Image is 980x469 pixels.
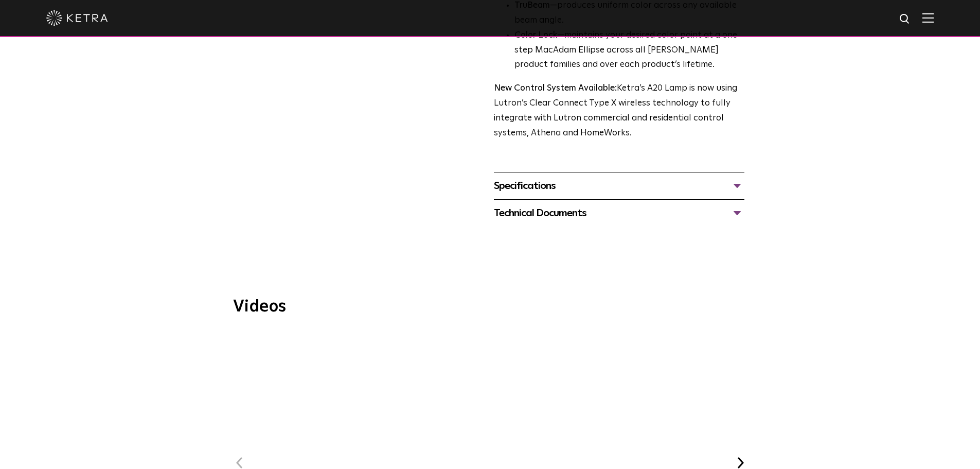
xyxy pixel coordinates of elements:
li: —maintains your desired color point at a one step MacAdam Ellipse across all [PERSON_NAME] produc... [514,28,744,73]
h3: Videos [233,299,747,315]
strong: New Control System Available: [494,84,617,93]
div: Technical Documents [494,205,744,221]
img: Hamburger%20Nav.svg [922,13,934,23]
img: search icon [899,13,912,26]
p: Ketra’s A20 Lamp is now using Lutron’s Clear Connect Type X wireless technology to fully integrat... [494,81,744,141]
div: Specifications [494,178,744,194]
img: ketra-logo-2019-white [46,10,108,26]
strong: Color Lock [514,31,557,40]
